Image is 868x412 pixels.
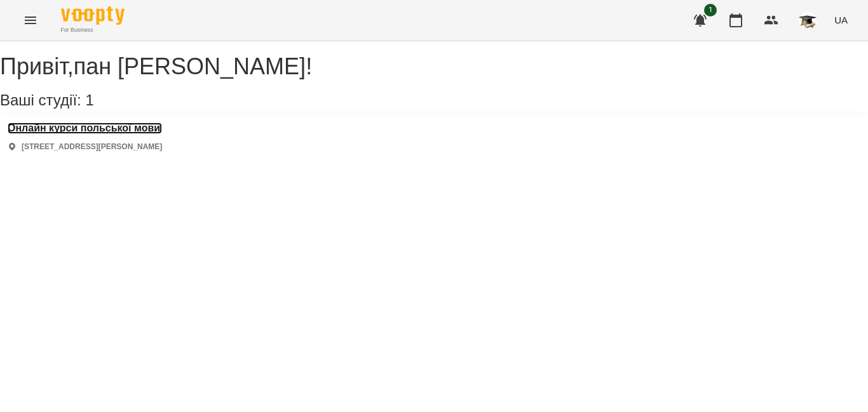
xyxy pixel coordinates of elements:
[22,142,162,152] p: [STREET_ADDRESS][PERSON_NAME]
[15,5,46,36] button: Menu
[61,26,125,34] span: For Business
[8,123,162,134] a: Онлайн курси польської мови
[834,13,848,27] span: UA
[61,6,125,25] img: Voopty Logo
[704,4,717,17] span: 1
[829,8,853,32] button: UA
[799,11,817,29] img: 799722d1e4806ad049f10b02fe9e8a3e.jpg
[85,91,93,109] span: 1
